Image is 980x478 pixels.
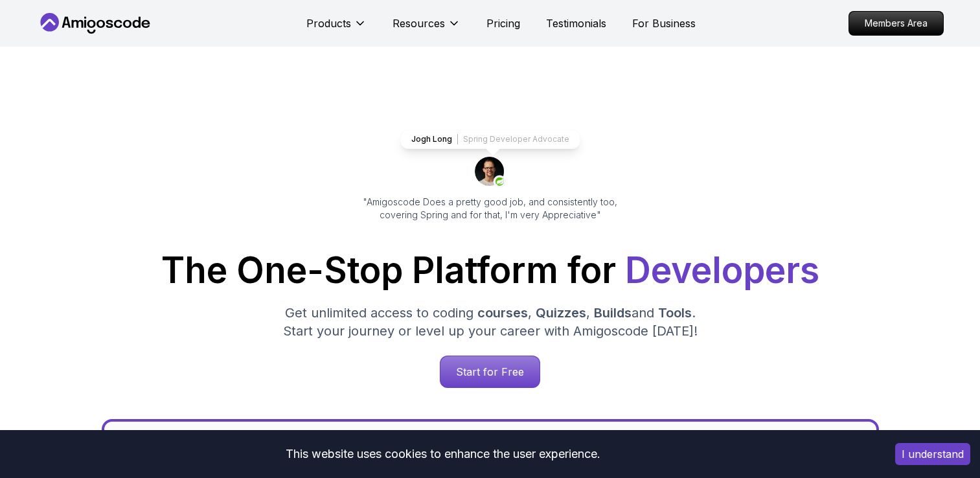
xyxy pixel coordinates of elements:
[477,305,528,321] span: courses
[345,196,635,222] p: "Amigoscode Does a pretty good job, and consistently too, covering Spring and for that, I'm very ...
[273,304,708,340] p: Get unlimited access to coding , , and . Start your journey or level up your career with Amigosco...
[463,134,569,144] p: Spring Developer Advocate
[440,356,540,387] p: Start for Free
[440,356,540,388] a: Start for Free
[849,12,943,35] p: Members Area
[594,305,632,321] span: Builds
[895,443,970,465] button: Accept cookies
[486,16,520,31] a: Pricing
[632,16,696,31] a: For Business
[475,157,506,188] img: josh long
[625,249,819,291] span: Developers
[306,16,367,41] button: Products
[658,305,692,321] span: Tools
[306,16,351,31] p: Products
[10,440,876,468] div: This website uses cookies to enhance the user experience.
[47,253,933,288] h1: The One-Stop Platform for
[536,305,586,321] span: Quizzes
[393,16,445,31] p: Resources
[411,134,452,144] p: Jogh Long
[546,16,606,31] a: Testimonials
[393,16,461,41] button: Resources
[849,11,944,36] a: Members Area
